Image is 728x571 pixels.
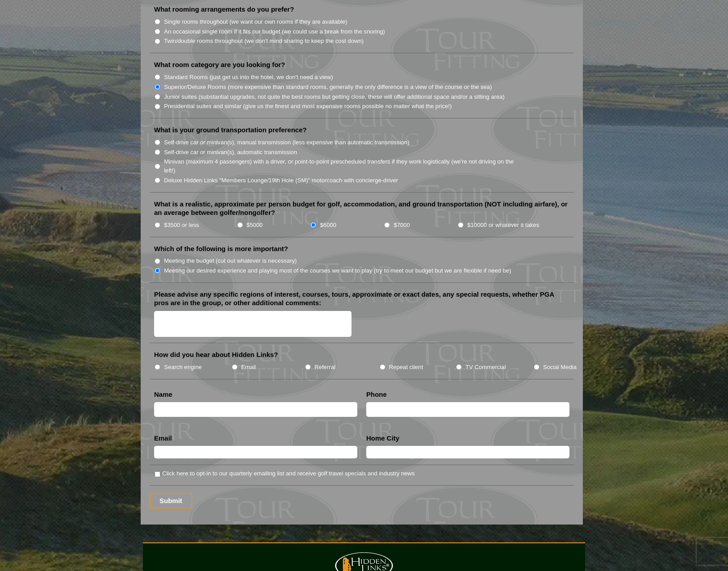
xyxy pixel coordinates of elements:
label: What rooming arrangements do you prefer? [154,5,294,14]
label: $7000 [393,221,410,230]
label: How did you hear about Hidden Links? [154,350,278,359]
label: Standard Rooms (just get us into the hotel, we don't need a view) [164,73,333,82]
label: Email [154,434,172,443]
label: Minivan (maximum 4 passengers) with a driver, or point-to-point prescheduled transfers if they wo... [164,157,523,175]
label: Superior/Deluxe Rooms (more expensive than standard rooms, generally the only difference is a vie... [164,83,492,92]
label: Which of the following is more important? [154,244,288,253]
label: An occasional single room if it fits our budget (we could use a break from the snoring) [164,27,385,36]
label: Single rooms throughout (we want our own rooms if they are available) [164,17,347,26]
label: Self-drive car or minivan(s), manual transmission (less expensive than automatic transmission) [164,138,409,147]
label: Referral [314,363,335,372]
label: Name [154,390,172,399]
label: Twin/double rooms throughout (we don't mind sharing to keep the cost down) [164,37,364,46]
label: What room category are you looking for? [154,60,285,69]
label: Repeat client [389,363,423,372]
label: Deluxe Hidden Links "Members Lounge/19th Hole (SM)" motorcoach with concierge-driver [164,176,398,185]
label: Meeting the budget (cut out whatever is necessary) [164,256,297,265]
label: Self-drive car or minivan(s), automatic transmission [164,148,297,157]
label: TV Commercial [465,363,506,372]
label: Presidential suites and similar (give us the finest and most expensive rooms possible no matter w... [164,102,452,111]
label: Search engine [164,363,202,372]
label: $3500 or less [164,221,199,230]
label: What is your ground transportation preference? [154,126,307,134]
label: Junior suites (substantial upgrades, not quite the best rooms but getting close, these will offer... [164,92,505,101]
label: Phone [366,390,387,399]
label: Click here to opt-in to our quarterly emailing list and receive golf travel specials and industry... [162,469,414,478]
label: $10000 or whatever it takes [467,221,539,230]
label: Social Media [543,363,577,372]
label: Please advise any specific regions of interest, courses, tours, approximate or exact dates, any s... [154,290,569,307]
label: $6000 [320,221,336,230]
label: What is a realistic, approximate per person budget for golf, accommodation, and ground transporta... [154,200,569,217]
input: Submit [150,493,192,508]
label: Meeting our desired experience and playing most of the courses we want to play (try to meet our b... [164,266,511,275]
label: $5000 [247,221,263,230]
label: Email [241,363,256,372]
label: Home City [366,434,399,443]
